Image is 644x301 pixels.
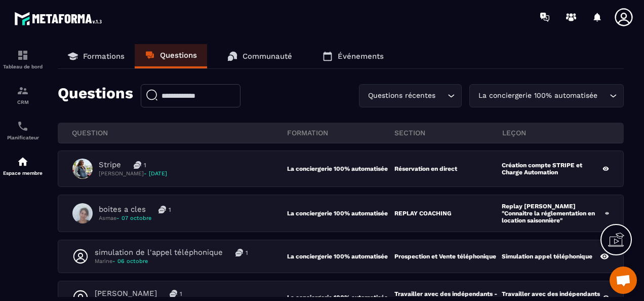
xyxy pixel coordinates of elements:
p: La conciergerie 100% automatisée [287,165,394,172]
p: Communauté [243,52,292,61]
p: leçon [502,128,610,137]
p: Planificateur [3,135,43,140]
p: Formations [83,52,125,61]
div: Search for option [359,84,462,107]
span: - 06 octobre [112,258,148,265]
p: 1 [246,249,248,257]
p: CRM [3,99,43,105]
a: Formations [58,44,135,68]
input: Search for option [437,90,445,101]
img: messages [158,206,166,213]
a: Événements [312,44,394,68]
span: - 07 octobre [116,215,151,221]
p: simulation de l'appel téléphonique [95,248,223,257]
span: La conciergerie 100% automatisée [476,90,599,101]
p: Réservation en direct [394,165,457,172]
a: schedulerschedulerPlanificateur [3,112,43,148]
p: Replay [PERSON_NAME] "Connaitre la réglementation en location saisonnière" [502,203,605,224]
p: Création compte STRIPE et Charge Automation [502,162,602,176]
p: Asmae [99,214,171,222]
a: automationsautomationsEspace membre [3,148,43,183]
input: Search for option [599,90,607,101]
p: 1 [180,290,182,298]
a: Questions [135,44,207,68]
img: formation [17,85,29,97]
p: Simulation appel téléphonique [502,253,592,260]
p: Questions [58,84,133,107]
p: Prospection et Vente téléphonique [394,253,496,260]
p: Tableau de bord [3,64,43,69]
a: formationformationCRM [3,77,43,112]
a: Communauté [217,44,302,68]
p: boites a cles [99,205,146,214]
img: automations [17,156,29,168]
img: messages [134,161,141,169]
p: La conciergerie 100% automatisée [287,210,394,217]
p: Questions [160,51,197,60]
img: messages [170,290,177,297]
p: section [394,128,502,137]
div: Search for option [469,84,624,107]
img: formation [17,49,29,61]
p: [PERSON_NAME] [95,289,157,298]
a: formationformationTableau de bord [3,42,43,77]
p: REPLAY COACHING [394,210,452,217]
img: scheduler [17,120,29,132]
p: Espace membre [3,170,43,176]
span: - [DATE] [144,170,167,177]
img: logo [14,9,105,28]
p: Stripe [99,160,121,170]
p: Marine [95,257,248,265]
p: La conciergerie 100% automatisée [287,294,394,301]
div: Ouvrir le chat [610,267,637,294]
span: Questions récentes [366,90,437,101]
p: FORMATION [287,128,394,137]
p: 1 [169,206,171,214]
p: La conciergerie 100% automatisée [287,253,394,260]
p: 1 [144,161,146,169]
img: messages [235,249,243,256]
p: Événements [338,52,384,61]
p: [PERSON_NAME] [99,170,167,177]
p: QUESTION [72,128,287,137]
